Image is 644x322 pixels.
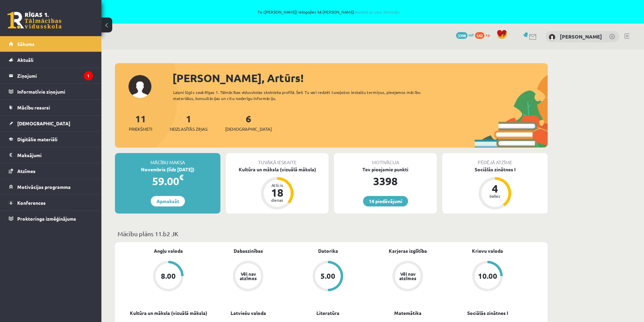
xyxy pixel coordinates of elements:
a: Kultūra un māksla (vizuālā māksla) [130,309,207,317]
div: 3398 [334,173,437,189]
div: dienas [267,198,287,202]
span: Konferences [17,200,46,206]
a: Informatīvie ziņojumi [9,84,93,99]
div: 5.00 [320,272,335,280]
span: [DEMOGRAPHIC_DATA] [17,120,70,126]
div: Motivācija [334,153,437,166]
a: 5.00 [288,261,368,293]
a: Latviešu valoda [231,309,266,317]
div: 8.00 [161,272,176,280]
span: Proktoringa izmēģinājums [17,216,76,222]
img: Artūrs Masaļskis [549,34,555,41]
div: 59.00 [115,173,220,189]
div: Laipni lūgts savā Rīgas 1. Tālmācības vidusskolas skolnieka profilā. Šeit Tu vari redzēt tuvojošo... [173,89,433,101]
div: [PERSON_NAME], Artūrs! [172,70,548,86]
span: mP [469,32,474,38]
a: 542 xp [475,32,493,38]
div: Tuvākā ieskaite [226,153,329,166]
a: [PERSON_NAME] [560,33,602,40]
a: 6[DEMOGRAPHIC_DATA] [225,113,272,132]
span: Tu ([PERSON_NAME]) ielogojies kā [PERSON_NAME] [78,10,580,14]
div: Vēl nav atzīmes [239,272,258,280]
a: 11Priekšmeti [129,113,152,132]
span: Motivācijas programma [17,184,71,190]
span: Atzīmes [17,168,35,174]
span: € [179,172,184,182]
legend: Ziņojumi [17,68,93,83]
a: Sociālās zinātnes I [467,309,508,317]
div: 4 [485,183,505,194]
div: Atlicis [267,183,287,187]
span: Priekšmeti [129,126,152,132]
span: Aktuāli [17,57,33,63]
span: [DEMOGRAPHIC_DATA] [225,126,272,132]
a: Mācību resursi [9,100,93,115]
p: Mācību plāns 11.b2 JK [118,229,545,238]
div: Tev pieejamie punkti [334,166,437,173]
a: Literatūra [316,309,339,317]
a: Rīgas 1. Tālmācības vidusskola [7,12,62,29]
a: 10.00 [448,261,527,293]
a: Kultūra un māksla (vizuālā māksla) Atlicis 18 dienas [226,166,329,210]
span: 542 [475,32,484,39]
div: Pēdējā atzīme [442,153,548,166]
div: Mācību maksa [115,153,220,166]
a: Sociālās zinātnes I 4 balles [442,166,548,210]
a: Maksājumi [9,147,93,163]
a: Atzīmes [9,163,93,179]
span: Mācību resursi [17,104,50,110]
a: Ziņojumi1 [9,68,93,83]
div: 18 [267,187,287,198]
a: 14 piedāvājumi [363,196,408,206]
a: Matemātika [394,309,422,317]
a: Digitālie materiāli [9,131,93,147]
a: Aktuāli [9,52,93,68]
a: [DEMOGRAPHIC_DATA] [9,116,93,131]
a: 3398 mP [456,32,474,38]
a: Dabaszinības [234,247,263,254]
div: Kultūra un māksla (vizuālā māksla) [226,166,329,173]
span: Digitālie materiāli [17,136,57,142]
a: Sākums [9,36,93,52]
div: Sociālās zinātnes I [442,166,548,173]
legend: Maksājumi [17,147,93,163]
legend: Informatīvie ziņojumi [17,84,93,99]
div: balles [485,194,505,198]
a: Proktoringa izmēģinājums [9,211,93,226]
a: 8.00 [128,261,208,293]
div: Vēl nav atzīmes [398,272,417,280]
span: Neizlasītās ziņas [170,126,208,132]
a: Krievu valoda [472,247,503,254]
i: 1 [84,71,93,80]
a: Apmaksāt [151,196,185,206]
a: Angļu valoda [154,247,183,254]
div: 10.00 [478,272,497,280]
span: Sākums [17,41,34,47]
a: Motivācijas programma [9,179,93,195]
a: Datorika [318,247,338,254]
a: Vēl nav atzīmes [368,261,448,293]
span: 3398 [456,32,468,39]
a: Karjeras izglītība [389,247,427,254]
div: Novembris (līdz [DATE]) [115,166,220,173]
a: Atpakaļ uz savu lietotāju [354,9,400,15]
a: 1Neizlasītās ziņas [170,113,208,132]
a: Vēl nav atzīmes [208,261,288,293]
span: xp [485,32,490,38]
a: Konferences [9,195,93,210]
